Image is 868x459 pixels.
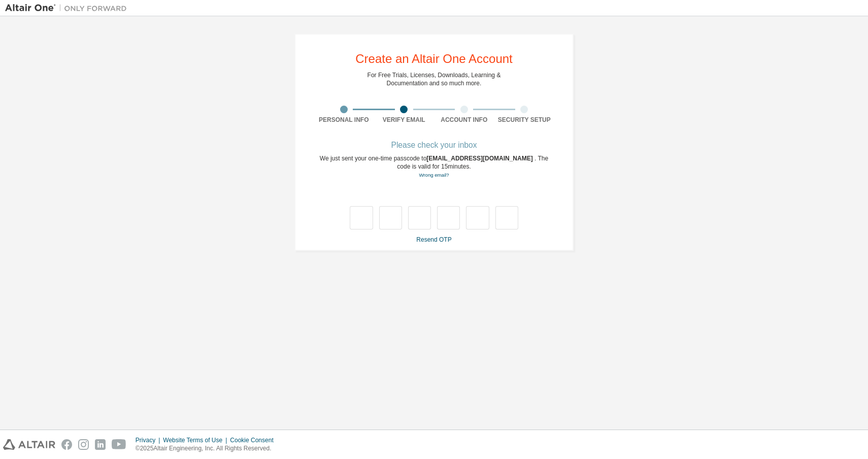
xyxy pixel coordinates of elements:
div: Security Setup [494,116,555,124]
div: Please check your inbox [314,142,554,148]
div: Website Terms of Use [163,436,230,444]
div: We just sent your one-time passcode to . The code is valid for 15 minutes. [314,154,554,179]
div: Account Info [434,116,494,124]
a: Resend OTP [416,236,451,243]
div: Cookie Consent [230,436,279,444]
img: Altair One [5,3,132,13]
p: © 2025 Altair Engineering, Inc. All Rights Reserved. [136,444,280,453]
div: Personal Info [314,116,374,124]
img: facebook.svg [61,439,72,450]
img: instagram.svg [78,439,89,450]
img: linkedin.svg [95,439,106,450]
span: [EMAIL_ADDRESS][DOMAIN_NAME] [426,155,535,162]
a: Go back to the registration form [419,172,449,178]
img: youtube.svg [112,439,126,450]
div: For Free Trials, Licenses, Downloads, Learning & Documentation and so much more. [368,71,501,87]
div: Privacy [136,436,163,444]
div: Create an Altair One Account [355,53,513,65]
div: Verify Email [374,116,435,124]
img: altair_logo.svg [3,439,55,450]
